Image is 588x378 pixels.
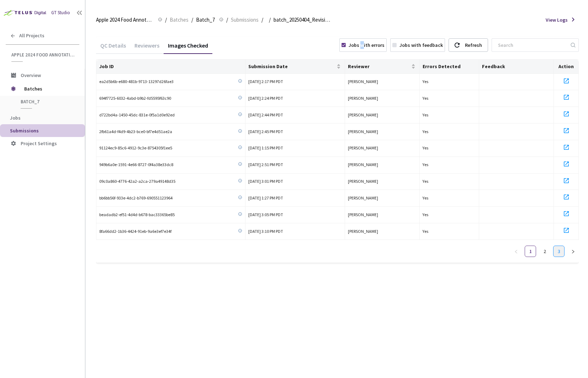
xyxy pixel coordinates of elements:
[99,95,171,102] span: 694f7725-6032-4abd-b9b2-fd5595f63c90
[248,112,283,117] span: [DATE] 2:44 PM PDT
[24,82,73,96] span: Batches
[567,246,579,257] button: right
[348,112,378,117] span: [PERSON_NAME]
[99,212,175,218] span: beadadb2-ef51-4d4d-b678-bac33365be85
[96,16,154,24] span: Apple 2024 Food Annotation Correction
[248,79,283,84] span: [DATE] 2:17 PM PDT
[191,16,193,24] li: /
[399,41,443,49] div: Jobs with feedback
[11,52,75,58] span: Apple 2024 Food Annotation Correction
[229,16,260,23] a: Submissions
[465,39,482,51] div: Refresh
[164,42,212,54] div: Images Checked
[348,95,378,101] span: [PERSON_NAME]
[514,250,518,254] span: left
[479,60,554,74] th: Feedback
[99,78,174,85] span: ea2d5b6b-e680-481b-9713-13297d26fae3
[423,195,428,201] span: Yes
[423,112,428,117] span: Yes
[348,129,378,134] span: [PERSON_NAME]
[99,112,175,119] span: d722bd4a-1450-45dc-831e-0f5a1d0e92ed
[165,16,167,24] li: /
[553,246,564,257] a: 3
[525,246,536,257] li: 1
[261,16,263,24] li: /
[96,60,245,74] th: Job ID
[348,229,378,234] span: [PERSON_NAME]
[348,79,378,84] span: [PERSON_NAME]
[248,64,335,69] span: Submission Date
[248,145,283,150] span: [DATE] 1:15 PM PDT
[196,16,215,24] span: Batch_7
[349,41,385,49] div: Jobs with errors
[245,60,345,74] th: Submission Date
[423,145,428,150] span: Yes
[525,246,536,257] a: 1
[567,246,579,257] li: Next Page
[99,128,172,135] span: 2fb61a4d-f4d9-4b23-bce0-bf7e4d51ae2a
[348,179,378,184] span: [PERSON_NAME]
[571,250,575,254] span: right
[248,95,283,101] span: [DATE] 2:24 PM PDT
[19,33,44,39] span: All Projects
[420,60,480,74] th: Errors Detected
[99,161,173,168] span: 949b6a0e-1591-4e66-8727-0f4a38e33dc8
[130,42,164,54] div: Reviewers
[510,246,522,257] li: Previous Page
[423,162,428,167] span: Yes
[99,228,171,235] span: 8fa66dd2-1b36-4424-91eb-9a6e3ef7e34f
[96,42,130,54] div: QC Details
[348,162,378,167] span: [PERSON_NAME]
[494,39,570,51] input: Search
[345,60,420,74] th: Reviewer
[423,129,428,134] span: Yes
[423,229,428,234] span: Yes
[423,79,428,84] span: Yes
[348,64,410,69] span: Reviewer
[99,178,175,185] span: 09c0a860-4776-42a2-a2ca-279a49148d35
[170,16,189,24] span: Batches
[553,246,565,257] li: 3
[226,16,228,24] li: /
[248,129,283,134] span: [DATE] 2:45 PM PDT
[546,16,568,24] span: View Logs
[99,195,173,202] span: bb6bb56f-933e-4dc2-b769-690551123964
[423,179,428,184] span: Yes
[99,145,172,152] span: 91124ec9-85c6-4912-9c3e-8754305f1ee5
[248,195,283,201] span: [DATE] 1:27 PM PDT
[348,212,378,217] span: [PERSON_NAME]
[269,16,271,24] li: /
[539,246,550,257] li: 2
[168,16,190,23] a: Batches
[231,16,259,24] span: Submissions
[21,72,41,78] span: Overview
[21,140,57,147] span: Project Settings
[248,212,283,217] span: [DATE] 3:05 PM PDT
[348,145,378,150] span: [PERSON_NAME]
[248,229,283,234] span: [DATE] 3:10 PM PDT
[539,246,550,257] a: 2
[248,179,283,184] span: [DATE] 3:01 PM PDT
[510,246,522,257] button: left
[348,195,378,201] span: [PERSON_NAME]
[10,115,21,121] span: Jobs
[248,162,283,167] span: [DATE] 2:51 PM PDT
[423,95,428,101] span: Yes
[423,212,428,217] span: Yes
[21,99,73,105] span: Batch_7
[554,60,579,74] th: Action
[274,16,331,24] span: batch_20250404_Revision_3 QC - [DATE]
[10,127,39,134] span: Submissions
[51,9,70,16] div: GT Studio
